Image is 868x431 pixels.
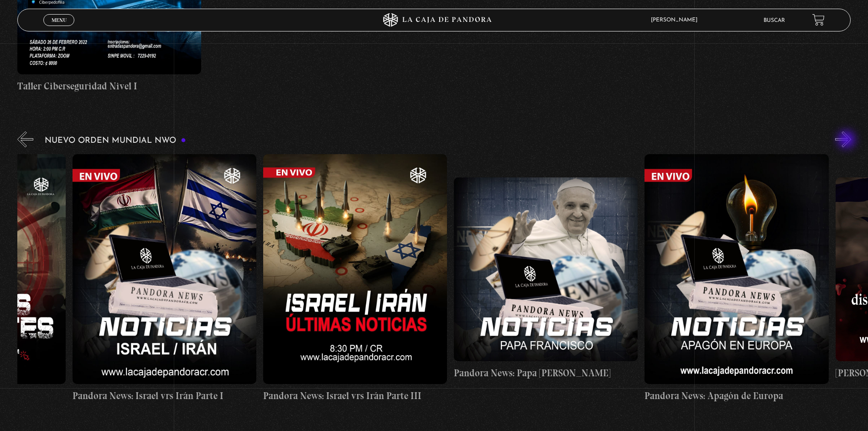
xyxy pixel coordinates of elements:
a: Pandora News: Papa [PERSON_NAME] [454,154,638,403]
h4: Pandora News: Israel vrs Irán Parte I [73,389,256,403]
a: Buscar [764,18,785,23]
span: [PERSON_NAME] [646,17,707,23]
a: Pandora News: Apagón de Europa [645,154,828,403]
button: Next [835,131,851,147]
span: Menu [52,17,67,23]
a: Pandora News: Israel vrs Irán Parte III [263,154,447,403]
span: Cerrar [48,25,70,31]
h4: Pandora News: Apagón de Europa [645,389,828,403]
button: Previous [17,131,33,147]
h4: Pandora News: Israel vrs Irán Parte III [263,389,447,403]
h3: Nuevo Orden Mundial NWO [45,136,186,145]
a: View your shopping cart [812,14,825,26]
h4: Taller Ciberseguridad Nivel I [17,79,201,93]
a: Pandora News: Israel vrs Irán Parte I [73,154,256,403]
h4: Pandora News: Papa [PERSON_NAME] [454,366,638,380]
